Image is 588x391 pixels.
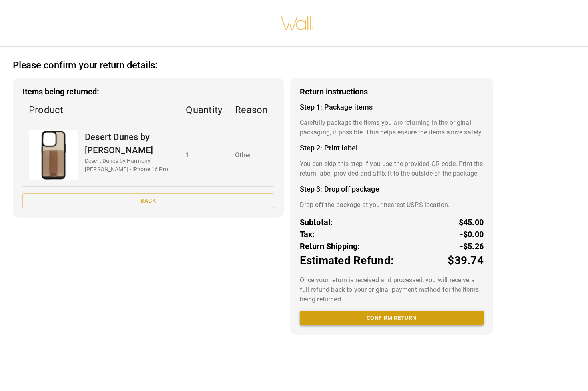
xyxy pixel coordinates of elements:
p: Desert Dunes by [PERSON_NAME] [85,130,173,157]
h3: Return instructions [300,87,484,96]
p: -$5.26 [460,240,484,252]
h4: Step 1: Package items [300,103,484,112]
p: -$0.00 [460,228,484,240]
p: Reason [235,103,267,117]
h4: Step 3: Drop off package [300,185,484,194]
p: Estimated Refund: [300,252,394,269]
p: Product [29,103,173,117]
p: Desert Dunes by Harmony [PERSON_NAME] - iPhone 16 Pro [85,157,173,174]
p: Subtotal: [300,216,333,228]
p: Return Shipping: [300,240,360,252]
h2: Please confirm your return details: [13,60,157,71]
button: Back [22,193,274,208]
p: You can skip this step if you use the provided QR code. Print the return label provided and affix... [300,159,484,178]
p: $39.74 [448,252,484,269]
p: Tax: [300,228,315,240]
p: Drop off the package at your nearest USPS location. [300,200,484,210]
button: Confirm return [300,311,484,325]
p: Carefully package the items you are returning in the original packaging, if possible. This helps ... [300,118,484,137]
p: 1 [186,150,222,160]
p: Other [235,150,267,160]
img: walli-inc.myshopify.com [280,6,315,40]
p: $45.00 [459,216,484,228]
h3: Items being returned: [22,87,274,96]
p: Quantity [186,103,222,117]
h4: Step 2: Print label [300,144,484,152]
p: Once your return is received and processed, you will receive a full refund back to your original ... [300,275,484,304]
